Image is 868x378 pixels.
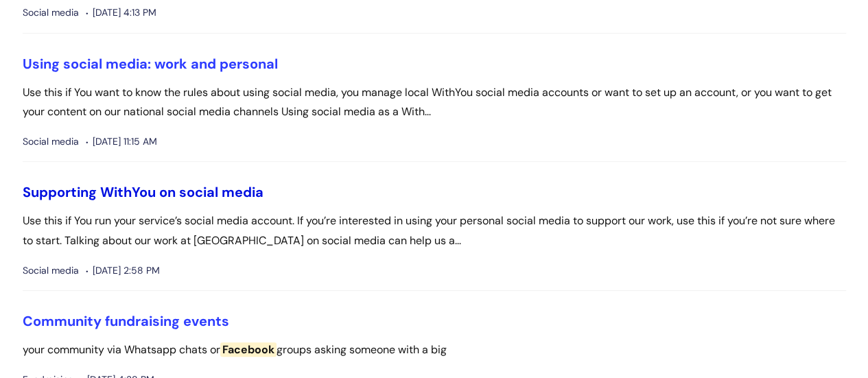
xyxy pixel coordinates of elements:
[86,133,157,150] span: [DATE] 11:15 AM
[86,4,156,21] span: [DATE] 4:13 PM
[86,262,160,279] span: [DATE] 2:58 PM
[23,133,79,150] span: Social media
[23,55,278,73] a: Using social media: work and personal
[23,83,846,123] p: Use this if You want to know the rules about using social media, you manage local WithYou social ...
[23,183,263,201] a: Supporting WithYou on social media
[23,340,846,360] p: your community via Whatsapp chats or groups asking someone with a big
[220,342,277,357] span: Facebook
[23,211,846,251] p: Use this if You run your service’s social media account. If you’re interested in using your perso...
[23,312,229,330] a: Community fundraising events
[23,262,79,279] span: Social media
[23,4,79,21] span: Social media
